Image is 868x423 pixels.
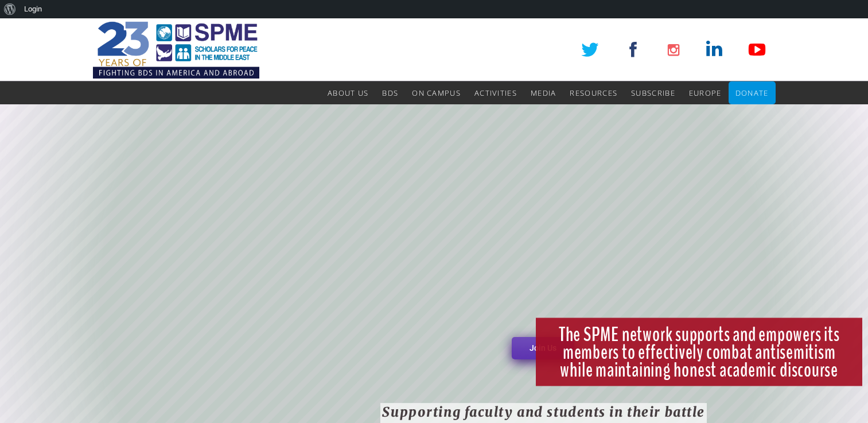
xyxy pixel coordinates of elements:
a: Activities [474,81,517,104]
img: SPME [93,18,259,81]
a: Resources [570,81,617,104]
a: About Us [328,81,368,104]
span: BDS [382,88,398,98]
a: Europe [689,81,722,104]
span: On Campus [412,88,461,98]
a: Donate [735,81,769,104]
a: On Campus [412,81,461,104]
span: Subscribe [631,88,675,98]
span: Donate [735,88,769,98]
span: Resources [570,88,617,98]
span: Activities [474,88,517,98]
a: Media [531,81,556,104]
a: BDS [382,81,398,104]
rs-layer: The SPME network supports and empowers its members to effectively combat antisemitism while maint... [536,318,862,386]
a: Join Us [512,337,574,359]
span: Media [531,88,556,98]
span: Europe [689,88,722,98]
span: About Us [328,88,368,98]
a: Subscribe [631,81,675,104]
